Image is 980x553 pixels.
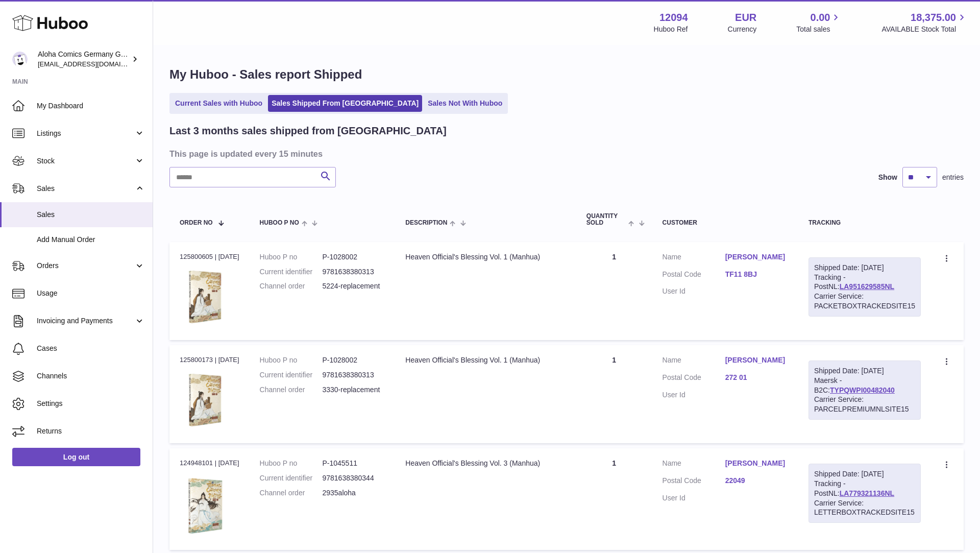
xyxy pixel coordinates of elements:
a: Sales Shipped From [GEOGRAPHIC_DATA] [268,95,422,112]
dd: 9781638380313 [322,267,385,277]
strong: EUR [735,11,756,25]
div: Carrier Service: PARCELPREMIUMNLSITE15 [814,395,915,414]
span: Total sales [796,25,842,34]
span: Sales [37,210,145,220]
h2: Last 3 months sales shipped from [GEOGRAPHIC_DATA] [169,124,447,138]
strong: 12094 [659,11,688,25]
a: Log out [12,448,140,466]
td: 1 [576,242,652,340]
dd: 5224-replacement [322,281,385,291]
dt: Current identifier [260,370,323,380]
a: TYPQWPI00482040 [830,386,895,394]
div: Tracking - PostNL: [808,257,921,317]
img: 1736833384.png [180,368,231,430]
dt: Huboo P no [260,459,323,468]
div: Shipped Date: [DATE] [814,469,915,479]
a: [PERSON_NAME] [725,355,788,365]
a: [PERSON_NAME] [725,459,788,468]
div: Carrier Service: PACKETBOXTRACKEDSITE15 [814,292,915,311]
td: 1 [576,448,652,550]
span: Settings [37,399,145,408]
a: 18,375.00 AVAILABLE Stock Total [881,11,968,34]
span: Description [405,220,447,226]
span: Sales [37,184,134,194]
div: Carrier Service: LETTERBOXTRACKEDSITE15 [814,498,915,518]
dt: Channel order [260,385,323,395]
div: Huboo Ref [654,25,688,34]
span: Quantity Sold [586,213,626,226]
span: My Dashboard [37,101,145,111]
span: Order No [180,220,213,226]
span: entries [942,173,964,182]
h3: This page is updated every 15 minutes [169,148,961,159]
a: Current Sales with Huboo [171,95,266,112]
dd: 9781638380344 [322,473,385,483]
a: 22049 [725,476,788,486]
span: Returns [37,426,145,436]
a: [PERSON_NAME] [725,252,788,262]
a: Sales Not With Huboo [424,95,506,112]
img: comicsaloha@gmail.com [12,52,28,67]
span: 18,375.00 [911,11,956,25]
dd: 2935aloha [322,488,385,498]
dt: Huboo P no [260,252,323,262]
dt: User Id [663,493,725,503]
img: 1736833384.png [180,265,231,327]
div: Tracking [808,220,921,226]
div: Currency [728,25,757,34]
span: Add Manual Order [37,235,145,245]
dt: Name [663,459,725,471]
dt: Postal Code [663,476,725,488]
dd: P-1045511 [322,459,385,468]
div: Shipped Date: [DATE] [814,366,915,376]
div: Tracking - PostNL: [808,464,921,523]
span: Orders [37,261,134,271]
div: Heaven Official's Blessing Vol. 1 (Manhua) [405,355,566,365]
span: Stock [37,156,134,166]
a: LA779321136NL [840,489,894,497]
span: Invoicing and Payments [37,316,134,326]
dt: Name [663,252,725,265]
dd: 9781638380313 [322,370,385,380]
span: AVAILABLE Stock Total [881,25,968,34]
div: Heaven Official's Blessing Vol. 1 (Manhua) [405,252,566,262]
div: 124948101 | [DATE] [180,459,239,468]
h1: My Huboo - Sales report Shipped [169,66,964,83]
dt: Name [663,355,725,368]
a: TF11 8BJ [725,270,788,279]
div: Maersk - B2C: [808,360,921,420]
dd: 3330-replacement [322,385,385,395]
dt: Channel order [260,281,323,291]
label: Show [878,173,897,182]
div: Customer [663,220,788,226]
span: Listings [37,129,134,138]
a: 272 01 [725,373,788,382]
span: Cases [37,344,145,353]
span: Channels [37,371,145,381]
dt: User Id [663,390,725,400]
span: Usage [37,288,145,298]
div: Heaven Official's Blessing Vol. 3 (Manhua) [405,459,566,468]
dt: User Id [663,286,725,296]
dd: P-1028002 [322,252,385,262]
dt: Current identifier [260,267,323,277]
span: Huboo P no [260,220,299,226]
div: 125800605 | [DATE] [180,252,239,261]
dt: Current identifier [260,473,323,483]
dt: Channel order [260,488,323,498]
img: 1747939648.png [180,471,231,537]
td: 1 [576,345,652,443]
dd: P-1028002 [322,355,385,365]
div: Shipped Date: [DATE] [814,263,915,273]
span: [EMAIL_ADDRESS][DOMAIN_NAME] [38,60,150,68]
span: 0.00 [811,11,830,25]
dt: Postal Code [663,270,725,282]
dt: Postal Code [663,373,725,385]
a: LA951629585NL [840,282,894,291]
div: 125800173 | [DATE] [180,355,239,365]
div: Aloha Comics Germany GmbH [38,50,130,69]
dt: Huboo P no [260,355,323,365]
a: 0.00 Total sales [796,11,842,34]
